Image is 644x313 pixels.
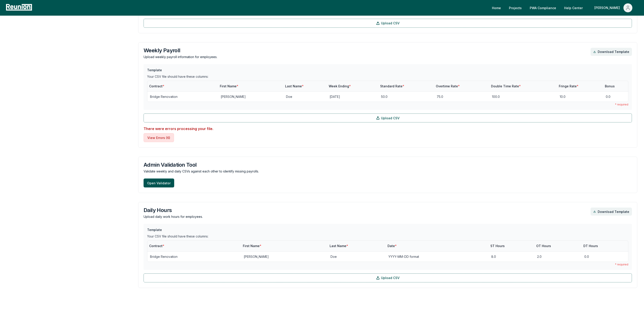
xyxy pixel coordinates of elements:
span: DT Hours [583,244,598,248]
span: Contract [149,244,164,248]
div: * required [147,103,628,106]
span: Contract [149,84,164,88]
a: Help Center [561,3,586,12]
td: 50.0 [378,92,434,102]
a: Download Template [591,208,632,216]
p: Upload daily work hours for employees. [144,214,203,219]
td: 10.0 [557,92,603,102]
a: Home [488,3,504,12]
td: Bridge Renovation [147,251,241,262]
p: Upload weekly payroll information for employees. [144,55,217,59]
a: PWA Compliance [526,3,560,12]
span: Standard Rate [380,84,404,88]
h3: Template [147,227,628,232]
span: Last Name [330,244,348,248]
td: YYYY-MM-DD format [386,251,488,262]
td: 0.0 [582,251,628,262]
button: [PERSON_NAME] [591,3,636,12]
span: Double Time Rate [491,84,521,88]
span: First Name [220,84,238,88]
a: Download Template [591,48,632,56]
span: ST Hours [490,244,505,248]
h3: Template [147,68,628,72]
td: 0.0 [603,92,628,102]
td: [DATE] [327,92,378,102]
p: Validate weekly and daily CSVs against each other to identify missing payrolls. [144,169,632,174]
div: [PERSON_NAME] [594,3,622,12]
td: Doe [283,92,327,102]
td: 2.0 [534,251,582,262]
span: Fringe Rate [559,84,578,88]
td: 75.0 [434,92,489,102]
td: 100.0 [489,92,557,102]
h3: Admin Validation Tool [144,162,632,168]
a: Projects [505,3,525,12]
span: Date [388,244,397,248]
span: Week Ending [329,84,351,88]
h3: Weekly Payroll [144,48,217,53]
td: Doe [328,251,386,262]
span: Last Name [285,84,304,88]
div: Your CSV file should have these columns: [147,74,628,79]
span: OT Hours [536,244,551,248]
td: 8.0 [489,251,534,262]
p: There were errors processing your file. [144,126,632,131]
button: Open Validator [144,179,174,187]
td: [PERSON_NAME] [241,251,328,262]
button: View Errors (6) [144,133,174,142]
h3: Daily Hours [144,208,203,213]
nav: Main [488,3,640,12]
label: Upload CSV [144,19,632,28]
td: Bridge Renovation [147,92,218,102]
label: Upload CSV [144,273,632,282]
span: Overtime Rate [436,84,460,88]
div: * required [147,263,628,266]
span: Bonus [605,84,615,88]
span: First Name [243,244,261,248]
label: Upload CSV [144,113,632,122]
div: Your CSV file should have these columns: [147,234,628,239]
td: [PERSON_NAME] [218,92,283,102]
